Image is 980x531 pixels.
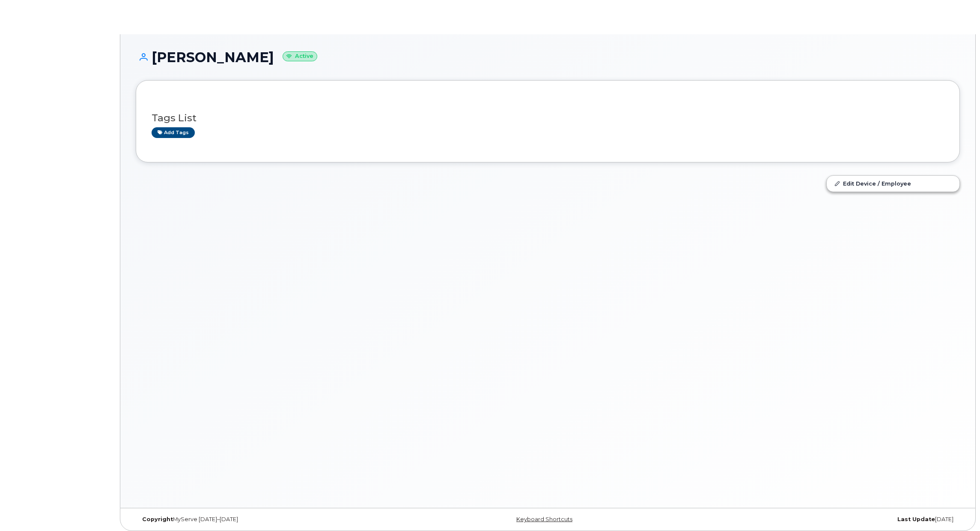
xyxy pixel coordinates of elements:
[152,127,195,138] a: Add tags
[142,516,173,522] strong: Copyright
[897,516,935,522] strong: Last Update
[152,113,944,123] h3: Tags List
[136,516,411,523] div: MyServe [DATE]–[DATE]
[283,51,317,61] small: Active
[516,516,572,522] a: Keyboard Shortcuts
[685,516,960,523] div: [DATE]
[827,176,959,191] a: Edit Device / Employee
[136,50,960,65] h1: [PERSON_NAME]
